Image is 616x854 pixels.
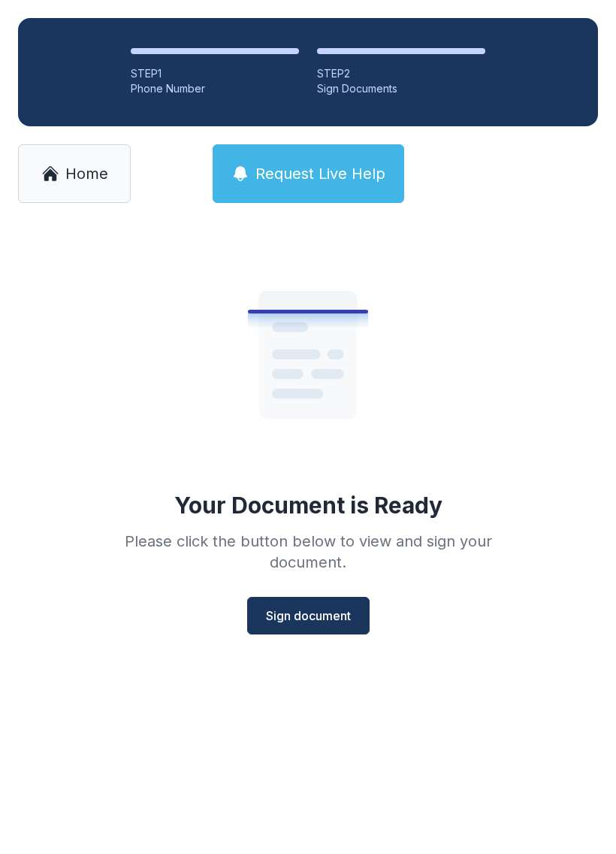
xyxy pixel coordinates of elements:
span: Sign document [266,607,351,625]
span: Home [65,163,108,184]
div: Phone Number [131,81,299,96]
span: Request Live Help [255,163,385,184]
div: STEP 2 [317,66,485,81]
div: Please click the button below to view and sign your document. [92,531,524,573]
div: Your Document is Ready [174,492,442,519]
div: STEP 1 [131,66,299,81]
div: Sign Documents [317,81,485,96]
